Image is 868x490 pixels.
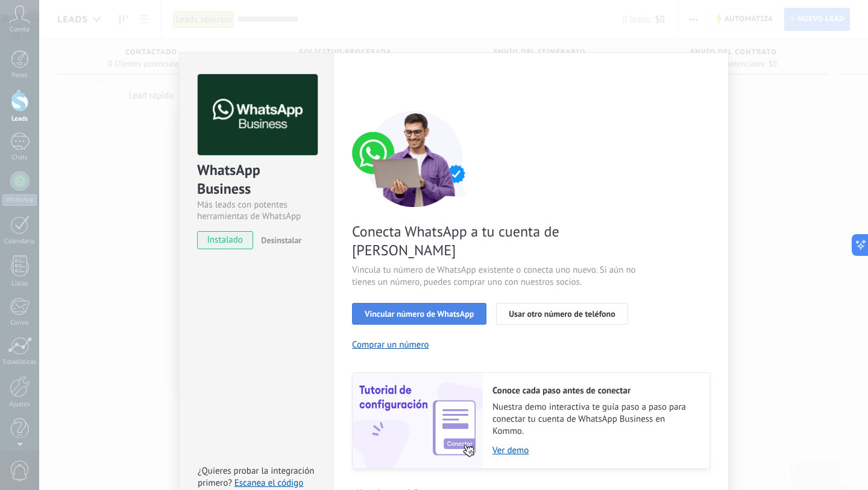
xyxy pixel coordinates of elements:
[198,231,253,249] span: instalado
[352,303,486,325] button: Vincular número de WhatsApp
[197,161,316,199] div: WhatsApp Business
[198,74,318,156] img: logo_main.png
[352,222,639,259] span: Conecta WhatsApp a tu cuenta de [PERSON_NAME]
[197,199,316,222] div: Más leads con potentes herramientas de WhatsApp
[261,235,301,246] span: Desinstalar
[352,264,639,288] span: Vincula tu número de WhatsApp existente o conecta uno nuevo. Si aún no tienes un número, puedes c...
[509,310,615,318] span: Usar otro número de teléfono
[352,339,429,351] button: Comprar un número
[198,465,315,489] span: ¿Quieres probar la integración primero?
[352,110,479,207] img: connect number
[492,385,697,396] h2: Conoce cada paso antes de conectar
[492,445,697,456] a: Ver demo
[496,303,627,325] button: Usar otro número de teléfono
[365,310,474,318] span: Vincular número de WhatsApp
[492,401,697,437] span: Nuestra demo interactiva te guía paso a paso para conectar tu cuenta de WhatsApp Business en Kommo.
[256,231,301,249] button: Desinstalar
